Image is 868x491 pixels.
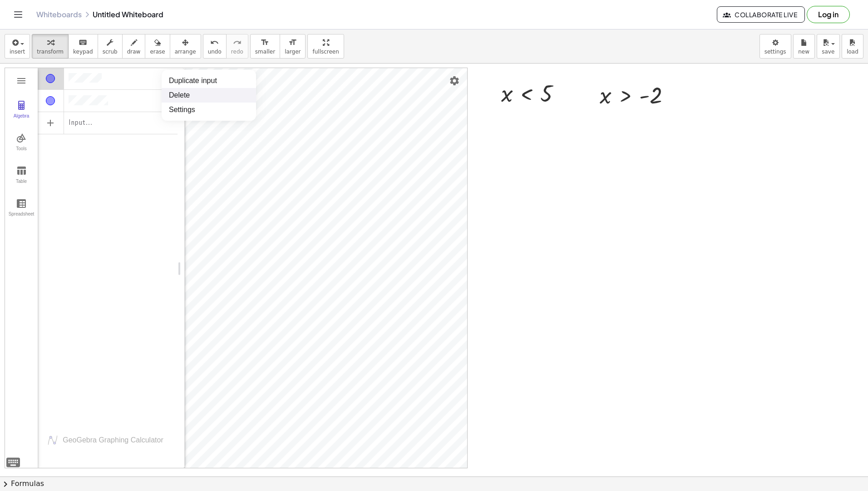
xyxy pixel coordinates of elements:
button: Add Item [39,112,61,134]
button: erase [145,34,170,59]
button: scrub [98,34,123,59]
div: Spreadsheet [7,211,36,224]
button: load [842,34,863,59]
button: Options [161,95,172,108]
button: new [793,34,815,59]
button: draw [122,34,146,59]
button: arrange [170,34,201,59]
span: draw [127,49,141,55]
span: arrange [175,49,196,55]
button: Options [161,73,172,86]
i: format_size [288,37,297,48]
div: Show / Hide Object [46,74,55,83]
i: undo [210,37,219,48]
button: Settings [446,73,463,89]
button: Log in [807,6,850,23]
span: keypad [73,49,93,55]
img: Main Menu [16,75,27,86]
button: format_sizesmaller [250,34,280,59]
button: insert [5,34,30,59]
span: Collaborate Live [725,10,797,19]
button: save [817,34,840,59]
button: format_sizelarger [280,34,306,59]
li: Delete [162,88,256,103]
img: svg+xml;base64,PHN2ZyB4bWxucz0iaHR0cDovL3d3dy53My5vcmcvMjAwMC9zdmciIHhtbG5zOnhsaW5rPSJodHRwOi8vd3... [47,435,58,446]
span: load [847,49,858,55]
i: keyboard [79,37,87,48]
a: Whiteboards [36,10,82,19]
span: fullscreen [312,49,339,55]
button: undoundo [203,34,227,59]
span: redo [231,49,243,55]
i: format_size [261,37,269,48]
button: transform [32,34,69,59]
span: scrub [103,49,118,55]
button: Collaborate Live [717,6,805,23]
span: undo [208,49,222,55]
button: fullscreen [307,34,344,59]
div: Table [7,179,36,191]
div: Algebra [7,113,36,126]
div: Tools [7,146,36,159]
span: transform [37,49,64,55]
span: settings [764,49,786,55]
span: larger [285,49,301,55]
li: Duplicate input [162,74,256,88]
span: erase [150,49,165,55]
span: new [798,49,809,55]
span: smaller [255,49,275,55]
button: settings [759,34,791,59]
button: Toggle navigation [11,7,25,22]
button: keyboardkeypad [68,34,98,59]
canvas: Graphics View 1 [185,68,467,469]
li: Settings [162,103,256,117]
span: save [822,49,834,55]
div: GeoGebra Graphing Calculator [63,436,163,444]
i: redo [233,37,242,48]
button: redoredo [226,34,248,59]
div: Algebra [38,67,178,422]
img: svg+xml;base64,PHN2ZyB4bWxucz0iaHR0cDovL3d3dy53My5vcmcvMjAwMC9zdmciIHdpZHRoPSIyNCIgaGVpZ2h0PSIyNC... [5,454,21,471]
div: Graphing Calculator [5,68,468,468]
div: Input… [69,116,93,130]
span: insert [10,49,25,55]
